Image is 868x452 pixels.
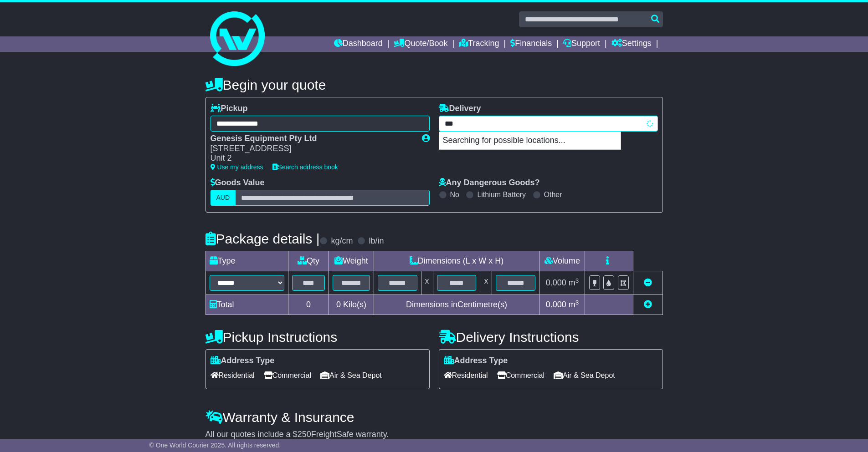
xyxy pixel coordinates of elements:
div: Genesis Equipment Pty Ltd [211,134,413,144]
p: Searching for possible locations... [439,132,621,149]
h4: Delivery Instructions [439,330,663,345]
label: Address Type [211,356,275,366]
a: Remove this item [644,278,652,287]
span: 0.000 [546,300,566,309]
span: 250 [298,430,311,439]
a: Financials [510,36,552,52]
td: Dimensions in Centimetre(s) [374,295,539,315]
td: x [480,271,492,295]
a: Add new item [644,300,652,309]
h4: Package details | [205,231,320,246]
label: AUD [211,190,236,206]
a: Tracking [459,36,499,52]
span: Residential [444,368,488,382]
label: Other [544,190,562,199]
span: Residential [211,368,255,382]
a: Use my address [211,163,263,171]
td: 0 [288,295,329,315]
typeahead: Please provide city [439,116,658,132]
span: Commercial [497,368,544,382]
span: Commercial [264,368,311,382]
div: [STREET_ADDRESS] [211,144,413,154]
span: m [569,278,579,287]
a: Dashboard [334,36,383,52]
span: Air & Sea Depot [554,368,615,382]
span: 0.000 [546,278,566,287]
td: Kilo(s) [329,295,374,315]
td: x [421,271,433,295]
div: Unit 2 [211,153,413,163]
a: Quote/Book [394,36,447,52]
td: Type [205,251,288,271]
td: Qty [288,251,329,271]
label: Any Dangerous Goods? [439,178,540,188]
label: No [450,190,459,199]
td: Total [205,295,288,315]
label: Goods Value [211,178,265,188]
span: © One World Courier 2025. All rights reserved. [149,442,281,449]
div: All our quotes include a $ FreightSafe warranty. [205,430,663,440]
a: Search address book [272,163,338,171]
label: lb/in [369,236,384,246]
td: Volume [539,251,585,271]
h4: Warranty & Insurance [205,410,663,425]
label: Address Type [444,356,508,366]
td: Weight [329,251,374,271]
sup: 3 [575,299,579,306]
a: Support [563,36,600,52]
a: Settings [611,36,652,52]
h4: Begin your quote [205,77,663,92]
span: Air & Sea Depot [320,368,382,382]
td: Dimensions (L x W x H) [374,251,539,271]
span: m [569,300,579,309]
label: kg/cm [331,236,353,246]
span: 0 [336,300,341,309]
label: Delivery [439,104,481,114]
h4: Pickup Instructions [205,330,430,345]
label: Lithium Battery [477,190,526,199]
label: Pickup [211,104,248,114]
sup: 3 [575,277,579,284]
